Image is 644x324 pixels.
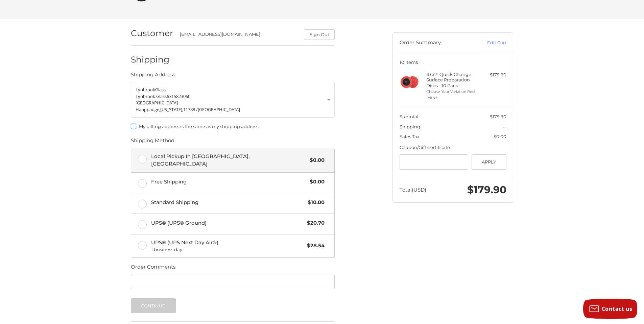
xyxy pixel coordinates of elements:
[400,59,506,65] h3: 10 Items
[472,154,506,170] button: Apply
[304,199,325,206] span: $10.00
[400,154,469,170] input: Gift Certificate or Coupon Code
[503,124,506,129] span: --
[151,219,304,227] span: UPS® (UPS® Ground)
[136,100,178,106] span: [GEOGRAPHIC_DATA]
[151,199,305,206] span: Standard Shipping
[131,82,335,118] a: Enter or select a different address
[160,106,183,113] span: [US_STATE],
[494,134,506,139] span: $0.00
[467,183,506,196] span: $179.90
[131,124,335,129] label: My billing address is the same as my shipping address.
[304,242,325,250] span: $28.54
[167,93,190,99] span: 6315823060
[136,86,155,93] span: Lynbrook
[426,72,478,88] h4: 10 x 2" Quick Change Surface Preparation Discs - 10 Pack
[400,114,419,119] span: Subtotal
[583,299,637,319] button: Contact us
[131,137,174,148] legend: Shipping Method
[400,134,420,139] span: Sales Tax
[472,40,506,46] a: Edit Cart
[151,239,304,253] span: UPS® (UPS Next Day Air®)
[183,106,198,113] span: 11788 /
[131,263,175,274] legend: Order Comments
[602,305,633,313] span: Contact us
[304,219,325,227] span: $20.70
[131,298,176,313] button: Continue
[198,106,240,113] span: [GEOGRAPHIC_DATA]
[151,178,307,186] span: Free Shipping
[306,178,325,186] span: $0.00
[400,186,426,193] span: Total (USD)
[131,28,173,39] h2: Customer
[136,106,160,113] span: Hauppauge,
[400,124,420,129] span: Shipping
[155,86,166,93] span: Glass
[304,29,335,40] button: Sign Out
[400,40,472,46] h3: Order Summary
[400,144,506,151] div: Coupon/Gift Certificate
[131,71,175,82] legend: Shipping Address
[131,54,170,65] h2: Shipping
[180,31,297,40] div: [EMAIL_ADDRESS][DOMAIN_NAME]
[426,89,478,100] li: Choose Your Variation Red (Fine)
[151,246,304,253] span: 1 business day
[136,93,167,99] span: Lynbrook Glass
[480,72,506,78] div: $179.90
[151,153,307,168] span: Local Pickup In [GEOGRAPHIC_DATA], [GEOGRAPHIC_DATA]
[490,114,506,119] span: $179.90
[306,156,325,164] span: $0.00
